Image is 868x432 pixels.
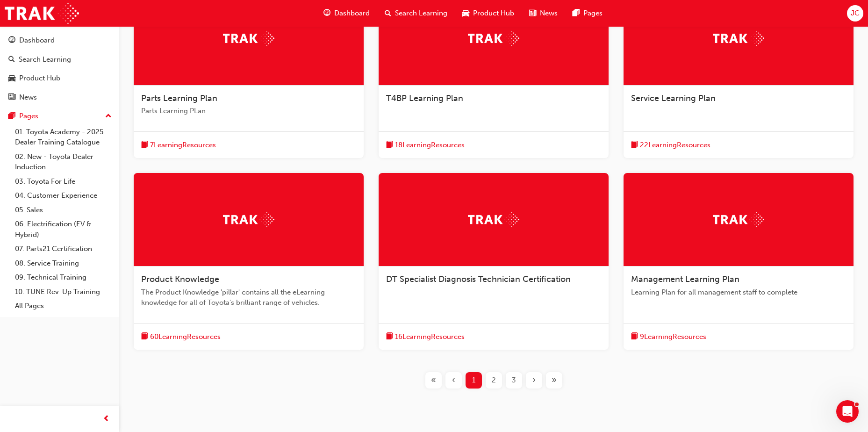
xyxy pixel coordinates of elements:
button: Pages [4,108,115,125]
iframe: Intercom live chat [836,400,859,423]
span: 7 Learning Resources [150,140,216,151]
img: Trak [223,31,274,45]
a: Product Hub [4,70,115,87]
span: book-icon [386,139,393,151]
img: Trak [223,212,274,227]
span: news-icon [529,7,536,19]
span: Parts Learning Plan [141,93,217,103]
span: » [552,375,557,386]
button: Next page [524,372,544,389]
span: search-icon [385,7,391,19]
a: search-iconSearch Learning [377,4,455,23]
span: Service Learning Plan [631,93,716,103]
img: Trak [5,3,79,24]
button: First page [423,372,444,389]
span: 3 [512,375,516,386]
a: 01. Toyota Academy - 2025 Dealer Training Catalogue [11,125,115,150]
span: book-icon [141,139,148,151]
span: car-icon [462,7,469,19]
img: Trak [468,212,519,227]
span: DT Specialist Diagnosis Technician Certification [386,274,571,284]
a: Dashboard [4,32,115,49]
button: Page 3 [504,372,524,389]
button: Previous page [444,372,464,389]
span: T4BP Learning Plan [386,93,463,103]
a: guage-iconDashboard [316,4,377,23]
span: 18 Learning Resources [395,140,465,151]
a: 08. Service Training [11,256,115,271]
a: TrakManagement Learning PlanLearning Plan for all management staff to completebook-icon9LearningR... [624,173,854,350]
span: Search Learning [395,8,447,19]
span: Product Knowledge [141,274,219,284]
button: Page 2 [484,372,504,389]
img: Trak [713,212,764,227]
span: 9 Learning Resources [640,331,706,342]
span: JC [851,8,860,19]
span: Dashboard [334,8,370,19]
span: Management Learning Plan [631,274,739,284]
span: prev-icon [103,413,110,425]
button: DashboardSearch LearningProduct HubNews [4,30,115,108]
img: Trak [468,31,519,45]
div: News [19,92,37,103]
div: Pages [19,111,38,122]
img: Trak [713,31,764,45]
span: search-icon [8,56,15,64]
div: Product Hub [19,73,60,84]
button: book-icon60LearningResources [141,331,221,343]
a: car-iconProduct Hub [455,4,522,23]
a: Search Learning [4,51,115,68]
span: guage-icon [8,36,15,45]
a: News [4,89,115,106]
button: book-icon9LearningResources [631,331,706,343]
a: TrakDT Specialist Diagnosis Technician Certificationbook-icon16LearningResources [379,173,609,350]
span: book-icon [631,139,638,151]
span: up-icon [105,110,112,122]
span: book-icon [386,331,393,343]
a: 05. Sales [11,203,115,217]
a: pages-iconPages [565,4,610,23]
span: Product Hub [473,8,514,19]
span: guage-icon [323,7,330,19]
button: Last page [544,372,564,389]
span: 60 Learning Resources [150,331,221,342]
a: 09. Technical Training [11,270,115,285]
span: car-icon [8,74,15,83]
button: book-icon18LearningResources [386,139,465,151]
span: Learning Plan for all management staff to complete [631,287,846,298]
a: 06. Electrification (EV & Hybrid) [11,217,115,242]
button: Page 1 [464,372,484,389]
span: › [532,375,536,386]
span: 16 Learning Resources [395,331,465,342]
a: 04. Customer Experience [11,188,115,203]
span: book-icon [141,331,148,343]
span: News [540,8,558,19]
a: news-iconNews [522,4,565,23]
span: Pages [583,8,603,19]
span: « [431,375,436,386]
span: 22 Learning Resources [640,140,710,151]
a: All Pages [11,299,115,313]
span: The Product Knowledge 'pillar' contains all the eLearning knowledge for all of Toyota's brilliant... [141,287,356,308]
span: 1 [472,375,475,386]
span: Parts Learning PLan [141,106,356,116]
a: TrakProduct KnowledgeThe Product Knowledge 'pillar' contains all the eLearning knowledge for all ... [134,173,364,350]
span: pages-icon [8,112,15,121]
span: pages-icon [573,7,580,19]
button: book-icon22LearningResources [631,139,710,151]
a: 02. New - Toyota Dealer Induction [11,150,115,174]
button: book-icon7LearningResources [141,139,216,151]
a: 03. Toyota For Life [11,174,115,189]
button: book-icon16LearningResources [386,331,465,343]
span: ‹ [452,375,455,386]
div: Search Learning [19,54,71,65]
span: 2 [492,375,496,386]
button: JC [847,5,863,22]
a: 07. Parts21 Certification [11,242,115,256]
span: news-icon [8,94,15,102]
span: book-icon [631,331,638,343]
div: Dashboard [19,35,55,46]
a: 10. TUNE Rev-Up Training [11,285,115,299]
